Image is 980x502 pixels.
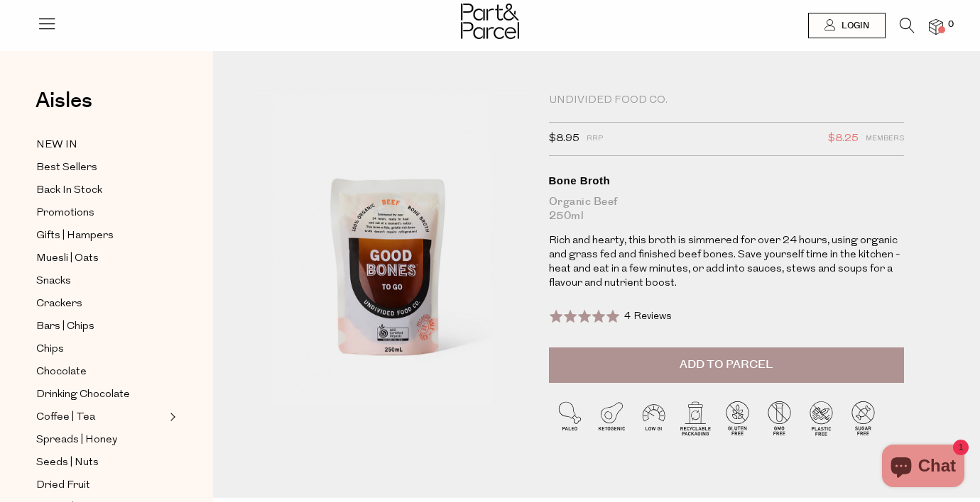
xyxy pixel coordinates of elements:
[36,159,165,177] a: Best Sellers
[36,363,165,381] a: Chocolate
[808,13,886,38] a: Login
[36,432,117,449] span: Spreads | Honey
[36,386,130,403] span: Drinking Chocolate
[878,445,969,491] inbox-online-store-chat: Shopify online store chat
[256,94,528,414] img: Bone Broth
[842,397,884,439] img: P_P-ICONS-Live_Bec_V11_Sugar_Free.svg
[587,130,603,148] span: RRP
[36,204,165,222] a: Promotions
[36,295,165,313] a: Crackers
[36,272,165,290] a: Snacks
[36,318,94,335] span: Bars | Chips
[36,137,77,154] span: NEW IN
[633,397,675,439] img: P_P-ICONS-Live_Bec_V11_Low_Gi.svg
[866,130,904,148] span: Members
[36,431,165,449] a: Spreads | Honey
[800,397,842,439] img: P_P-ICONS-Live_Bec_V11_Plastic_Free.svg
[675,397,717,439] img: P_P-ICONS-Live_Bec_V11_Recyclable_Packaging.svg
[549,397,591,439] img: P_P-ICONS-Live_Bec_V11_Paleo.svg
[36,340,165,358] a: Chips
[624,311,672,322] span: 4 Reviews
[717,397,758,439] img: P_P-ICONS-Live_Bec_V11_Gluten_Free.svg
[929,19,943,34] a: 0
[549,195,904,223] div: Organic Beef 250ml
[549,234,904,291] p: Rich and hearty, this broth is simmered for over 24 hours, using organic and grass fed and finish...
[838,20,869,32] span: Login
[944,18,957,31] span: 0
[36,273,71,290] span: Snacks
[36,250,99,267] span: Muesli | Oats
[36,454,99,472] span: Seeds | Nuts
[36,476,165,494] a: Dried Fruit
[549,130,579,148] span: $8.95
[36,386,165,403] a: Drinking Chocolate
[36,182,102,199] span: Back In Stock
[758,397,800,439] img: P_P-ICONS-Live_Bec_V11_GMO_Free.svg
[36,90,92,125] a: Aisles
[36,136,165,154] a: NEW IN
[36,160,97,177] span: Best Sellers
[828,130,859,148] span: $8.25
[36,227,165,245] a: Gifts | Hampers
[36,318,165,335] a: Bars | Chips
[36,250,165,267] a: Muesli | Oats
[549,174,904,188] div: Bone Broth
[36,228,114,245] span: Gifts | Hampers
[36,341,64,358] span: Chips
[36,85,92,116] span: Aisles
[36,296,82,313] span: Crackers
[36,408,165,426] a: Coffee | Tea
[591,397,633,439] img: P_P-ICONS-Live_Bec_V11_Ketogenic.svg
[36,205,94,222] span: Promotions
[36,409,95,426] span: Coffee | Tea
[461,4,519,39] img: Part&Parcel
[549,347,904,383] button: Add to Parcel
[36,364,87,381] span: Chocolate
[36,454,165,472] a: Seeds | Nuts
[680,357,773,373] span: Add to Parcel
[166,408,176,425] button: Expand/Collapse Coffee | Tea
[36,182,165,199] a: Back In Stock
[549,94,904,108] div: Undivided Food Co.
[36,477,90,494] span: Dried Fruit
